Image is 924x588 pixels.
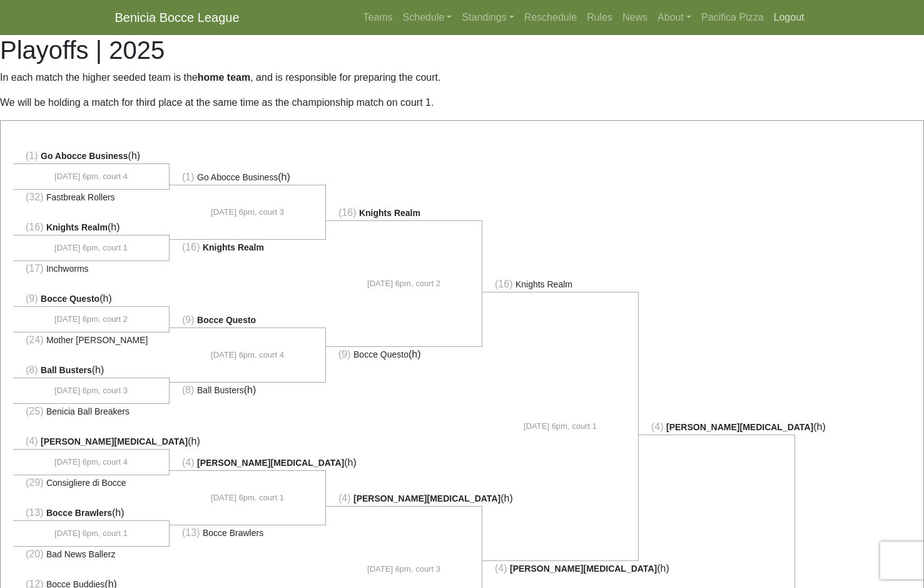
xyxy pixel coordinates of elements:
span: (9) [182,314,195,325]
span: Benicia Ball Breakers [46,406,129,416]
span: (1) [26,150,38,161]
span: (8) [182,384,195,395]
li: (h) [326,491,482,507]
span: [DATE] 6pm, court 4 [54,456,128,468]
span: Bocce Brawlers [203,528,263,538]
span: Mother [PERSON_NAME] [46,335,148,345]
span: [DATE] 6pm, court 2 [367,277,440,290]
span: (20) [26,549,43,559]
span: [DATE] 6pm, court 1 [54,242,128,254]
span: (4) [26,436,38,446]
span: (9) [338,349,351,359]
li: (h) [13,148,170,164]
span: Go Abocce Business [197,172,278,182]
a: Benicia Bocce League [115,5,240,30]
span: (29) [26,477,43,488]
span: [PERSON_NAME][MEDICAL_DATA] [197,458,344,468]
a: Schedule [398,5,457,30]
span: [DATE] 6pm, court 1 [211,492,284,504]
li: (h) [13,220,170,235]
span: [DATE] 6pm, court 3 [54,384,128,397]
span: (4) [495,563,507,574]
span: Go Abocce Business [41,151,128,161]
span: Ball Busters [197,385,244,395]
a: Logout [769,5,810,30]
span: Knights Realm [46,222,108,232]
span: (25) [26,406,43,416]
li: (h) [170,455,326,471]
span: (9) [26,293,38,304]
li: (h) [170,170,326,185]
span: (32) [26,192,43,202]
span: Bocce Questo [41,294,99,304]
span: [DATE] 6pm, court 1 [54,527,128,540]
span: [DATE] 6pm, court 2 [54,313,128,326]
span: Bad News Ballerz [46,549,116,559]
span: Knights Realm [359,208,420,218]
span: (16) [495,279,512,289]
span: (4) [651,421,664,432]
span: (13) [26,507,43,518]
li: (h) [170,382,326,398]
span: (17) [26,263,43,274]
span: [DATE] 6pm, court 3 [367,563,440,575]
li: (h) [326,346,482,362]
span: [DATE] 6pm, court 4 [54,170,128,183]
a: Rules [582,5,617,30]
span: (16) [338,207,356,218]
span: [PERSON_NAME][MEDICAL_DATA] [510,564,657,574]
span: (8) [26,364,38,375]
li: (h) [13,434,170,450]
strong: home team [198,72,250,83]
span: Bocce Questo [353,349,409,359]
span: (24) [26,334,43,345]
a: Reschedule [519,5,582,30]
span: Knights Realm [515,279,572,289]
a: About [652,5,696,30]
span: Knights Realm [203,242,264,252]
span: [PERSON_NAME][MEDICAL_DATA] [666,422,813,432]
span: [DATE] 6pm, court 4 [211,349,284,361]
span: (16) [182,242,200,252]
li: (h) [482,560,639,576]
span: Inchworms [46,264,89,274]
span: Fastbreak Rollers [46,192,115,202]
li: (h) [639,420,795,435]
a: Teams [358,5,397,30]
span: Bocce Questo [197,315,256,325]
span: (4) [182,457,195,468]
span: (13) [182,527,200,538]
span: (4) [338,493,351,503]
span: [PERSON_NAME][MEDICAL_DATA] [353,493,500,503]
span: [DATE] 6pm, court 3 [211,206,284,219]
li: (h) [13,363,170,378]
li: (h) [13,291,170,307]
span: Ball Busters [41,365,92,375]
span: (1) [182,172,195,182]
a: Pacifica Pizza [696,5,769,30]
a: Standings [457,5,519,30]
span: [PERSON_NAME][MEDICAL_DATA] [41,436,188,446]
a: News [617,5,652,30]
span: Consigliere di Bocce [46,478,126,488]
span: [DATE] 6pm, court 1 [524,420,597,433]
li: (h) [13,505,170,521]
span: (16) [26,222,43,232]
span: Bocce Brawlers [46,508,112,518]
